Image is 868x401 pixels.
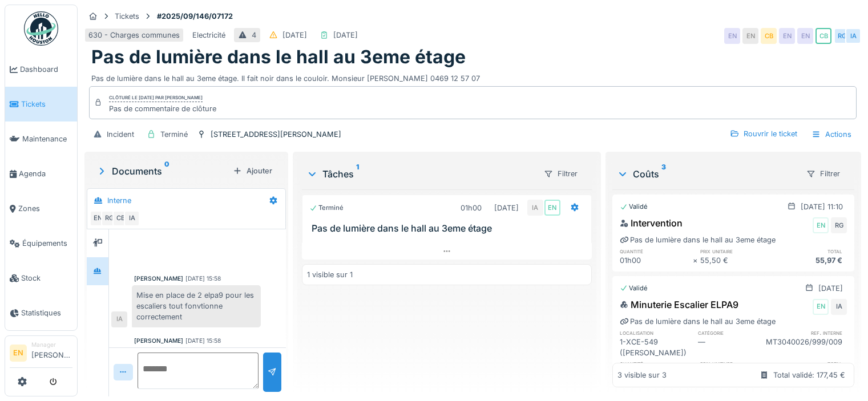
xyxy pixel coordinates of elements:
img: Badge_color-CXgf-gQk.svg [24,11,58,46]
div: 1 visible sur 1 [307,269,353,280]
div: 55,97 € [773,255,847,266]
a: Stock [5,261,77,295]
div: [DATE] [282,30,307,40]
h6: prix unitaire [700,360,774,367]
div: 4 [252,30,256,40]
span: Agenda [19,168,72,179]
div: [PERSON_NAME] [134,274,183,283]
div: Mise en place de 2 elpa9 pour les escaliers tout fonvtionne correctement [132,285,261,327]
div: — [698,337,766,358]
h6: localisation [620,329,691,337]
div: MT3040026/999/009 [766,337,847,358]
sup: 1 [356,167,359,181]
div: Pas de lumière dans le hall au 3eme étage. Il fait noir dans le couloir. Monsieur [PERSON_NAME] 0... [91,68,854,84]
li: EN [10,345,27,362]
div: Coûts [617,167,797,181]
a: EN Manager[PERSON_NAME] [10,341,72,368]
div: [DATE] 11:10 [801,201,843,212]
a: Équipements [5,226,77,261]
div: 01h00 [620,255,693,266]
div: × [693,255,700,266]
div: IA [527,200,543,216]
div: [DATE] [494,202,519,213]
div: EN [90,210,106,226]
div: EN [779,28,795,44]
div: CB [815,28,831,44]
h6: prix unitaire [700,248,774,255]
div: 3 visible sur 3 [617,370,667,380]
div: Clôturé le [DATE] par [PERSON_NAME] [109,94,203,102]
a: Statistiques [5,295,77,330]
a: Tickets [5,87,77,121]
div: IA [124,210,140,226]
div: EN [813,217,829,233]
div: Validé [620,283,648,293]
div: 1-XCE-549 ([PERSON_NAME]) [620,337,691,358]
span: Équipements [22,238,72,249]
div: RG [834,28,850,44]
a: Zones [5,191,77,226]
h6: quantité [620,360,693,367]
div: EN [724,28,740,44]
div: Pas de commentaire de clôture [109,103,216,114]
div: [DATE] 15:58 [185,274,221,283]
span: Statistiques [21,307,72,318]
a: Agenda [5,156,77,191]
h6: total [773,360,847,367]
span: Stock [21,273,72,283]
div: EN [797,28,813,44]
strong: #2025/09/146/07172 [152,11,237,22]
div: Rouvrir le ticket [725,126,802,141]
div: Pas de lumière dans le hall au 3eme étage [620,316,776,327]
div: Manager [31,341,72,349]
div: CB [112,210,128,226]
div: Total validé: 177,45 € [773,370,845,380]
div: Actions [806,126,857,143]
span: Maintenance [22,133,72,144]
div: Electricité [192,30,225,40]
div: IA [845,28,861,44]
div: Interne [107,195,131,206]
div: IA [831,299,847,315]
div: RG [831,217,847,233]
h6: quantité [620,248,693,255]
div: Validé [620,202,648,212]
div: [DATE] [333,30,358,40]
li: [PERSON_NAME] [31,341,72,365]
div: [PERSON_NAME] [134,337,183,345]
div: Filtrer [801,165,845,182]
div: [DATE] [818,283,843,294]
div: EN [742,28,758,44]
div: Tâches [306,167,534,181]
div: [STREET_ADDRESS][PERSON_NAME] [211,129,341,140]
a: Dashboard [5,52,77,87]
sup: 0 [164,164,169,178]
div: Minuterie Escalier ELPA9 [620,298,738,311]
div: Incident [107,129,134,140]
div: Terminé [160,129,188,140]
a: Maintenance [5,121,77,156]
h3: Pas de lumière dans le hall au 3eme étage [312,223,587,234]
div: Tickets [115,11,139,22]
div: 01h00 [461,202,482,213]
h6: ref. interne [766,329,847,337]
span: Zones [18,203,72,214]
div: IA [111,311,127,327]
div: Filtrer [539,165,583,182]
div: Ajouter [228,163,277,179]
span: Dashboard [20,64,72,75]
h6: total [773,248,847,255]
span: Tickets [21,99,72,110]
sup: 3 [661,167,666,181]
div: Documents [96,164,228,178]
h6: catégorie [698,329,766,337]
div: RG [101,210,117,226]
div: 55,50 € [700,255,774,266]
div: EN [813,299,829,315]
div: Intervention [620,216,683,230]
div: Pas de lumière dans le hall au 3eme étage [620,234,776,245]
div: [DATE] 15:58 [185,337,221,345]
h1: Pas de lumière dans le hall au 3eme étage [91,46,466,68]
div: Terminé [309,203,344,213]
div: CB [761,28,777,44]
